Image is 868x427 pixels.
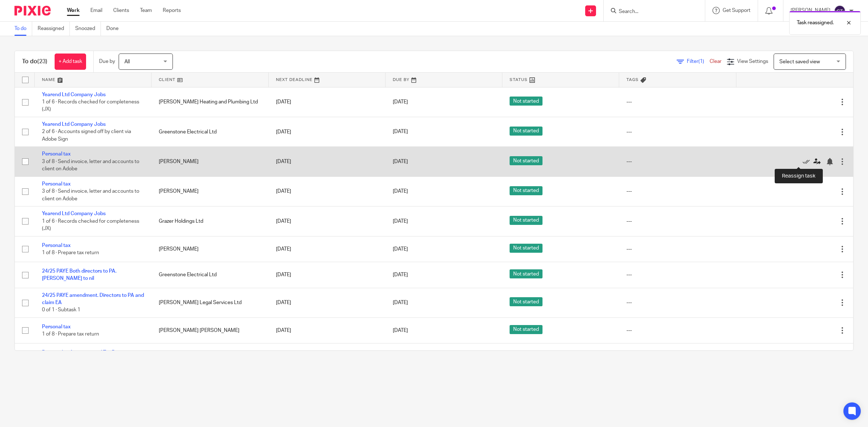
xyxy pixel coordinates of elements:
td: [DATE] [269,206,386,236]
span: [DATE] [393,300,408,305]
div: --- [626,299,729,306]
span: 2 of 6 · Accounts signed off by client via Adobe Sign [42,129,131,142]
span: 1 of 8 · Prepare tax return [42,250,99,255]
td: Greenstone Electrical Ltd [152,262,268,288]
span: [DATE] [393,129,408,134]
a: Yearend Ltd Company Jobs [42,122,106,127]
a: Clear [710,59,722,64]
span: (1) [698,59,704,64]
a: Email [90,7,102,14]
td: Greenstone Electrical Ltd [152,117,268,146]
img: svg%3E [834,5,846,17]
div: --- [626,98,729,106]
span: [DATE] [393,328,408,333]
span: Not started [510,216,542,225]
td: [PERSON_NAME] [152,176,268,206]
td: [PERSON_NAME] [152,236,268,262]
a: Yearend Ltd Company Jobs [42,211,106,216]
span: All [124,59,130,64]
div: --- [626,271,729,278]
span: (23) [37,59,47,64]
td: [DATE] [269,343,386,369]
a: Mark as done [803,158,813,165]
span: 3 of 8 · Send invoice, letter and accounts to client on Adobe [42,189,139,201]
td: [DATE] [269,288,386,317]
span: Tags [626,78,639,82]
a: Done [106,22,124,36]
a: Snoozed [75,22,101,36]
a: Work [67,7,80,14]
span: Not started [510,297,542,306]
span: Select saved view [779,59,820,64]
td: [PERSON_NAME] Legal Services Ltd [152,288,268,317]
span: 3 of 8 · Send invoice, letter and accounts to client on Adobe [42,159,139,172]
td: [DATE] [269,176,386,206]
span: Not started [510,97,542,106]
td: Stonewater House Vegan B & B [152,343,268,369]
td: Grazer Holdings Ltd [152,206,268,236]
span: View Settings [737,59,768,64]
a: Personal tax [42,182,71,187]
span: Not started [510,156,542,165]
a: Personal tax [42,243,71,248]
td: [PERSON_NAME] [152,147,268,176]
span: 0 of 1 · Subtask 1 [42,308,80,313]
a: Personal tax [42,151,71,157]
a: 24/25 PAYE Both directors to PA. [PERSON_NAME] to nil [42,269,116,281]
td: [DATE] [269,262,386,288]
a: Team [140,7,152,14]
span: [DATE] [393,272,408,277]
div: --- [626,245,729,253]
td: [PERSON_NAME] Heating and Plumbing Ltd [152,87,268,117]
a: Yearend Ltd Company Jobs [42,92,106,97]
p: Due by [99,58,115,65]
span: Filter [687,59,710,64]
span: 1 of 6 · Records checked for completeness (JX) [42,219,139,231]
span: 1 of 6 · Records checked for completeness (JX) [42,99,139,112]
div: --- [626,188,729,195]
span: Not started [510,269,542,278]
div: --- [626,218,729,225]
span: Not started [510,325,542,334]
a: Personal tax [42,324,71,329]
a: To do [14,22,32,36]
a: Reports [163,7,181,14]
td: [DATE] [269,236,386,262]
td: [DATE] [269,117,386,146]
span: [DATE] [393,247,408,252]
span: Not started [510,186,542,195]
a: Reassigned [38,22,70,36]
td: [PERSON_NAME] [PERSON_NAME] [152,317,268,343]
a: + Add task [55,54,86,70]
td: [DATE] [269,317,386,343]
span: [DATE] [393,159,408,164]
div: --- [626,327,729,334]
span: [DATE] [393,189,408,194]
img: Pixie [14,6,51,16]
a: 24/25 PAYE amendment. Directors to PA and claim EA [42,293,144,305]
span: [DATE] [393,219,408,224]
span: [DATE] [393,99,408,104]
a: Partnership Accounts and Tax Return [42,350,127,355]
p: Task reassigned. [797,19,834,26]
td: [DATE] [269,87,386,117]
td: [DATE] [269,147,386,176]
div: --- [626,128,729,136]
span: Not started [510,127,542,136]
a: Clients [113,7,129,14]
h1: To do [22,58,47,65]
span: Not started [510,244,542,253]
div: --- [626,158,729,165]
span: 1 of 8 · Prepare tax return [42,332,99,337]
